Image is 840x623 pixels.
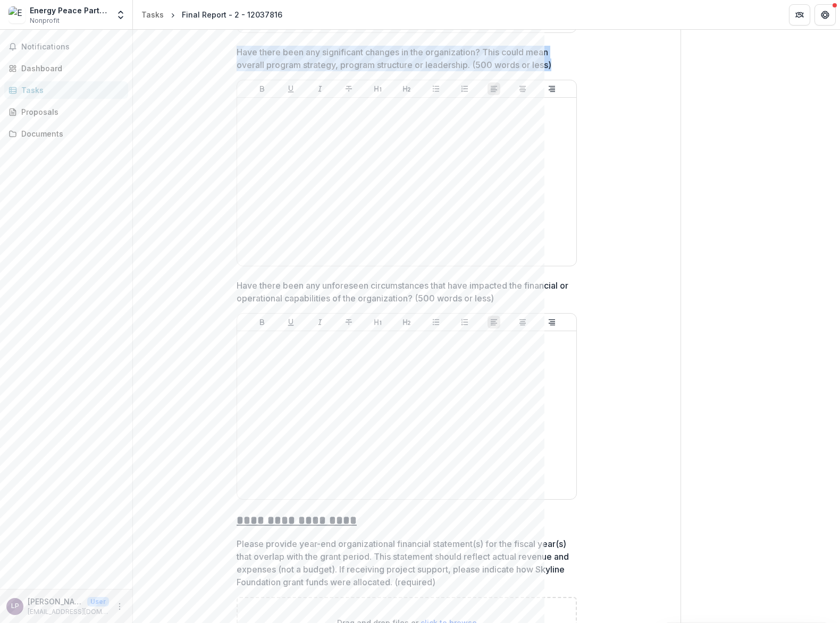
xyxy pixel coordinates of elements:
[21,63,120,74] div: Dashboard
[28,607,109,617] p: [EMAIL_ADDRESS][DOMAIN_NAME]
[21,43,124,52] span: Notifications
[113,600,126,613] button: More
[4,125,128,142] a: Documents
[141,9,164,20] div: Tasks
[30,5,109,16] div: Energy Peace Partners
[28,596,83,607] p: [PERSON_NAME]
[814,4,836,26] button: Get Help
[458,316,471,329] button: Ordered List
[284,316,297,329] button: Underline
[545,82,558,95] button: Align Right
[284,82,297,95] button: Underline
[137,7,287,22] nav: breadcrumb
[400,316,413,329] button: Heading 2
[11,603,19,610] div: Lindsey Padjen
[488,316,500,329] button: Align Left
[237,279,570,305] p: Have there been any unforeseen circumstances that have impacted the financial or operational capa...
[87,597,109,607] p: User
[137,7,168,22] a: Tasks
[372,316,384,329] button: Heading 1
[113,4,128,26] button: Open entity switcher
[430,82,442,95] button: Bullet List
[789,4,810,26] button: Partners
[400,82,413,95] button: Heading 2
[342,82,355,95] button: Strike
[21,128,120,139] div: Documents
[237,537,570,588] p: Please provide year-end organizational financial statement(s) for the fiscal year(s) that overlap...
[30,16,60,26] span: Nonprofit
[342,316,355,329] button: Strike
[21,106,120,117] div: Proposals
[256,316,268,329] button: Bold
[372,82,384,95] button: Heading 1
[516,82,529,95] button: Align Center
[488,82,500,95] button: Align Left
[9,6,26,23] img: Energy Peace Partners
[256,82,268,95] button: Bold
[314,82,326,95] button: Italicize
[4,103,128,121] a: Proposals
[545,316,558,329] button: Align Right
[516,316,529,329] button: Align Center
[314,316,326,329] button: Italicize
[458,82,471,95] button: Ordered List
[4,60,128,77] a: Dashboard
[4,81,128,99] a: Tasks
[4,38,128,55] button: Notifications
[21,85,120,96] div: Tasks
[237,46,570,71] p: Have there been any significant changes in the organization? This could mean overall program stra...
[182,9,282,20] div: Final Report - 2 - 12037816
[430,316,442,329] button: Bullet List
